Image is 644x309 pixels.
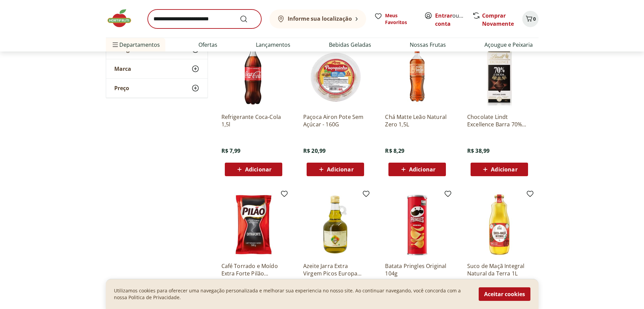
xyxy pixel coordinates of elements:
[385,12,416,26] span: Meus Favoritos
[303,113,367,128] a: Paçoca Airon Pote Sem Açúcar - 160G
[410,41,446,49] a: Nossas Frutas
[245,167,271,172] span: Adicionar
[374,12,416,26] a: Meus Favoritos
[114,65,131,72] span: Marca
[471,163,528,176] button: Adicionar
[106,59,208,78] button: Marca
[303,262,367,277] a: Azeite Jarra Extra Virgem Picos Europa 500 Ml
[409,167,435,172] span: Adicionar
[114,287,471,301] p: Utilizamos cookies para oferecer uma navegação personalizada e melhorar sua experiencia no nosso ...
[225,163,282,176] button: Adicionar
[303,192,367,257] img: Azeite Jarra Extra Virgem Picos Europa 500 Ml
[329,41,371,49] a: Bebidas Geladas
[221,113,286,128] a: Refrigerante Coca-Cola 1,5l
[385,192,449,257] img: Batata Pringles Original 104g
[111,37,119,53] button: Menu
[467,113,531,128] a: Chocolate Lindt Excellence Barra 70% Dark 100g
[221,262,286,277] a: Café Torrado e Moído Extra Forte Pilão Almofada 500g
[111,37,160,53] span: Departamentos
[388,163,446,176] button: Adicionar
[479,287,530,301] button: Aceitar cookies
[327,167,353,172] span: Adicionar
[533,16,536,22] span: 0
[221,192,286,257] img: Café Torrado e Moído Extra Forte Pilão Almofada 500g
[484,41,533,49] a: Açougue e Peixaria
[240,15,256,23] button: Submit Search
[482,12,514,27] a: Comprar Novamente
[114,85,129,91] span: Preço
[198,41,217,49] a: Ofertas
[435,12,452,19] a: Entrar
[467,147,490,154] span: R$ 38,99
[522,11,539,27] button: Carrinho
[385,43,449,108] img: Chá Matte Leão Natural Zero 1,5L
[385,147,404,154] span: R$ 8,29
[303,43,367,108] img: Paçoca Airon Pote Sem Açúcar - 160G
[435,12,465,28] span: ou
[467,43,531,108] img: Chocolate Lindt Excellence Barra 70% Dark 100g
[385,113,449,128] a: Chá Matte Leão Natural Zero 1,5L
[148,9,261,28] input: search
[256,41,290,49] a: Lançamentos
[221,43,286,108] img: Refrigerante Coca-Cola 1,5l
[269,9,366,28] button: Informe sua localização
[288,15,352,22] b: Informe sua localização
[385,262,449,277] a: Batata Pringles Original 104g
[467,262,531,277] a: Suco de Maçã Integral Natural da Terra 1L
[106,79,208,98] button: Preço
[106,8,140,28] img: Hortifruti
[491,167,517,172] span: Adicionar
[435,12,472,27] a: Criar conta
[307,163,364,176] button: Adicionar
[221,147,241,154] span: R$ 7,99
[303,147,326,154] span: R$ 20,99
[467,192,531,257] img: Suco de Maçã Integral Natural da Terra 1L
